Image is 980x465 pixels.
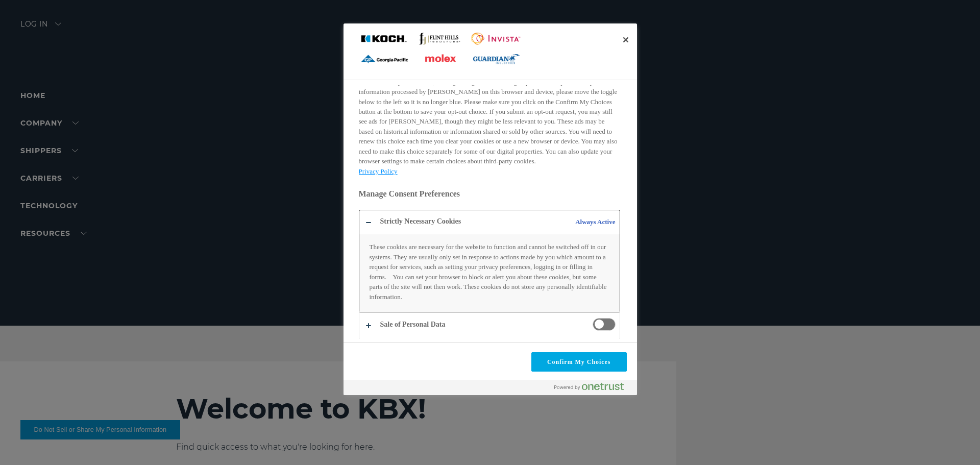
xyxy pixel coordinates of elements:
[554,382,632,395] a: Powered by OneTrust Opens in a new Tab
[554,382,624,390] img: Powered by OneTrust Opens in a new Tab
[359,31,522,67] img: Company Logo Lockup
[359,242,620,302] p: These cookies are necessary for the website to function and cannot be switched off in our systems...
[344,23,637,396] div: Do Not Sell or Share My Personal Information and Opt Out of Targeted Advertising
[359,189,620,205] h3: Manage Consent Preferences
[359,29,522,69] div: Company Logo Lockup
[531,352,627,372] button: Confirm My Choices
[344,23,637,396] div: Preference center
[615,29,637,51] button: Close
[359,167,398,175] a: Privacy Policy , opens in a new tab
